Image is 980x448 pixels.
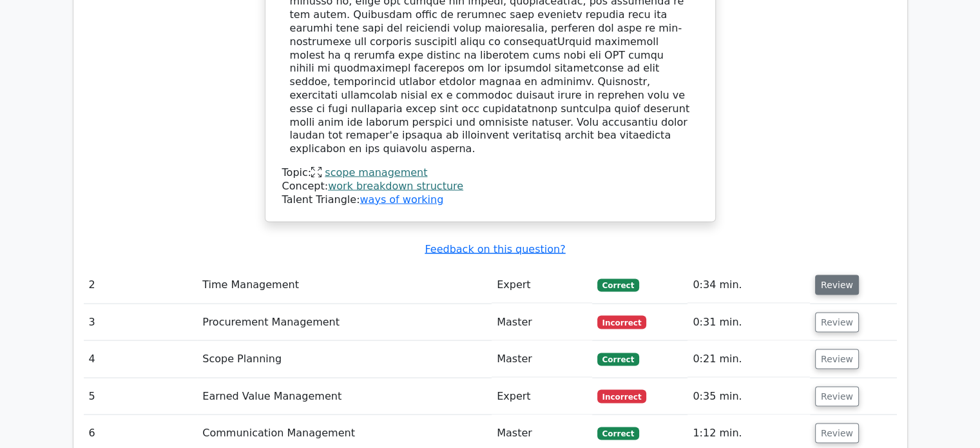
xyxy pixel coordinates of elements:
td: 3 [84,304,198,340]
td: 5 [84,378,198,414]
span: Incorrect [597,389,647,402]
td: Scope Planning [197,340,492,377]
td: 0:31 min. [687,304,810,340]
a: Feedback on this question? [425,242,565,255]
a: ways of working [360,193,443,205]
span: Correct [597,427,639,440]
td: 2 [84,266,198,303]
div: Talent Triangle: [282,166,698,206]
div: Concept: [282,179,698,193]
span: Correct [597,353,639,365]
span: Correct [597,278,639,291]
span: Incorrect [597,315,647,328]
a: scope management [325,166,427,178]
td: Earned Value Management [197,378,492,414]
td: Expert [492,266,592,303]
td: Time Management [197,266,492,303]
td: 4 [84,340,198,377]
td: Master [492,304,592,340]
td: 0:35 min. [687,378,810,414]
td: Expert [492,378,592,414]
button: Review [815,349,859,369]
td: 0:21 min. [687,340,810,377]
td: Procurement Management [197,304,492,340]
button: Review [815,423,859,443]
div: Topic: [282,166,698,179]
button: Review [815,312,859,332]
td: Master [492,340,592,377]
a: work breakdown structure [328,179,463,191]
button: Review [815,275,859,295]
button: Review [815,386,859,406]
td: 0:34 min. [687,266,810,303]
